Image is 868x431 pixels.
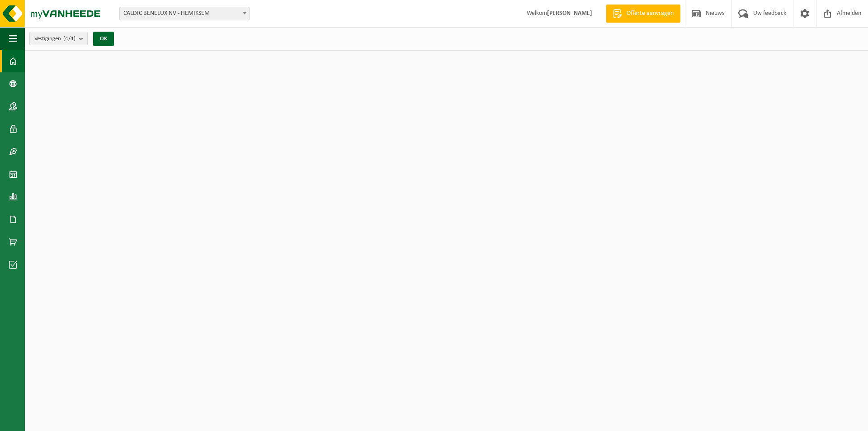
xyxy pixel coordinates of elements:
span: CALDIC BENELUX NV - HEMIKSEM [120,7,249,20]
strong: [PERSON_NAME] [547,10,592,17]
span: Offerte aanvragen [624,9,676,18]
count: (4/4) [63,36,75,42]
a: Offerte aanvragen [606,5,680,23]
span: CALDIC BENELUX NV - HEMIKSEM [119,7,250,20]
span: Vestigingen [34,32,75,46]
button: Vestigingen(4/4) [29,32,88,45]
button: OK [93,32,114,46]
